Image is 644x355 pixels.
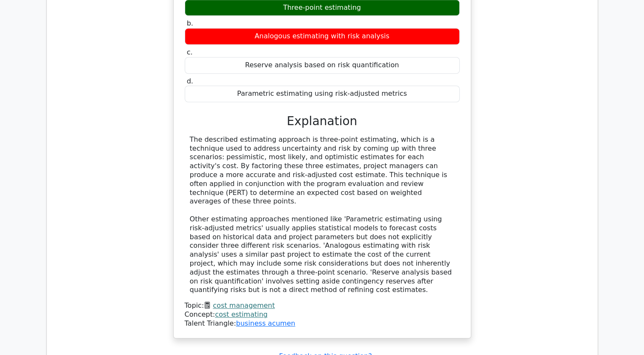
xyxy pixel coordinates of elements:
a: cost management [213,301,275,309]
h3: Explanation [190,114,455,129]
div: Topic: [185,301,460,310]
div: Parametric estimating using risk-adjusted metrics [185,86,460,102]
span: c. [187,48,193,56]
div: Concept: [185,310,460,319]
a: business acumen [236,319,295,327]
a: cost estimating [215,310,268,318]
div: Reserve analysis based on risk quantification [185,57,460,74]
span: b. [187,19,193,27]
div: The described estimating approach is three-point estimating, which is a technique used to address... [190,135,455,295]
div: Analogous estimating with risk analysis [185,28,460,45]
div: Talent Triangle: [185,301,460,328]
span: d. [187,77,193,85]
